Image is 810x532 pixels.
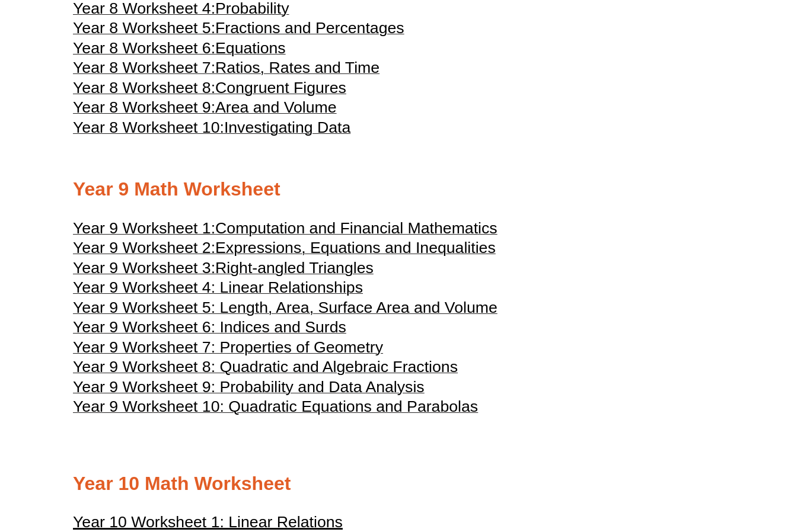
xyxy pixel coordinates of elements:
[73,278,363,296] span: Year 9 Worksheet 4: Linear Relationships
[73,177,737,202] h2: Year 9 Math Worksheet
[73,264,374,276] a: Year 9 Worksheet 3:Right-angled Triangles
[215,59,380,76] span: Ratios, Rates and Time
[224,118,350,136] span: Investigating Data
[73,44,286,56] a: Year 8 Worksheet 6:Equations
[73,403,478,415] a: Year 9 Worksheet 10: Quadratic Equations and Parabolas
[215,219,498,237] span: Computation and Financial Mathematics
[73,98,215,116] span: Year 8 Worksheet 9:
[73,472,737,496] h2: Year 10 Math Worksheet
[607,398,810,532] iframe: Chat Widget
[73,383,425,395] a: Year 9 Worksheet 9: Probability and Data Analysis
[73,358,458,376] span: Year 9 Worksheet 8: Quadratic and Algebraic Fractions
[73,318,346,336] span: Year 9 Worksheet 6: Indices and Surds
[73,104,337,116] a: Year 8 Worksheet 9:Area and Volume
[215,259,374,277] span: Right-angled Triangles
[215,98,337,116] span: Area and Volume
[73,284,363,296] a: Year 9 Worksheet 4: Linear Relationships
[73,363,458,375] a: Year 9 Worksheet 8: Quadratic and Algebraic Fractions
[215,239,496,257] span: Expressions, Equations and Inequalities
[73,239,215,257] span: Year 9 Worksheet 2:
[73,24,404,36] a: Year 8 Worksheet 5:Fractions and Percentages
[215,79,346,97] span: Congruent Figures
[215,19,404,37] span: Fractions and Percentages
[73,124,350,136] a: Year 8 Worksheet 10:Investigating Data
[215,39,286,57] span: Equations
[73,344,383,355] a: Year 9 Worksheet 7: Properties of Geometry
[73,5,289,17] a: Year 8 Worksheet 4:Probability
[73,338,383,356] span: Year 9 Worksheet 7: Properties of Geometry
[73,304,498,316] a: Year 9 Worksheet 5: Length, Area, Surface Area and Volume
[73,39,215,57] span: Year 8 Worksheet 6:
[73,378,425,396] span: Year 9 Worksheet 9: Probability and Data Analysis
[73,513,343,531] u: Year 10 Worksheet 1: Linear Relations
[73,323,346,335] a: Year 9 Worksheet 6: Indices and Surds
[73,19,215,37] span: Year 8 Worksheet 5:
[73,225,498,236] a: Year 9 Worksheet 1:Computation and Financial Mathematics
[73,64,380,76] a: Year 8 Worksheet 7:Ratios, Rates and Time
[73,79,215,97] span: Year 8 Worksheet 8:
[73,259,215,277] span: Year 9 Worksheet 3:
[73,84,346,96] a: Year 8 Worksheet 8:Congruent Figures
[73,518,343,530] a: Year 10 Worksheet 1: Linear Relations
[73,59,215,76] span: Year 8 Worksheet 7:
[73,244,496,256] a: Year 9 Worksheet 2:Expressions, Equations and Inequalities
[73,398,478,415] span: Year 9 Worksheet 10: Quadratic Equations and Parabolas
[73,299,498,316] span: Year 9 Worksheet 5: Length, Area, Surface Area and Volume
[73,118,224,136] span: Year 8 Worksheet 10:
[73,219,215,237] span: Year 9 Worksheet 1:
